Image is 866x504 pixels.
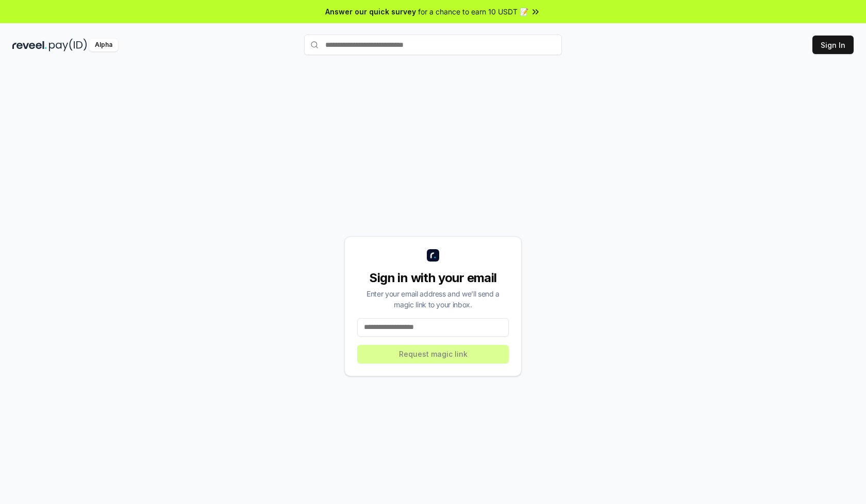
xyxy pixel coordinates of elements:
[49,39,87,51] img: pay_id
[357,288,509,310] div: Enter your email address and we’ll send a magic link to your inbox.
[418,6,528,17] span: for a chance to earn 10 USDT 📝
[12,39,47,51] img: reveel_dark
[812,36,854,54] button: Sign In
[427,249,439,262] img: logo_small
[325,6,416,17] span: Answer our quick survey
[357,270,509,286] div: Sign in with your email
[89,39,118,51] div: Alpha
